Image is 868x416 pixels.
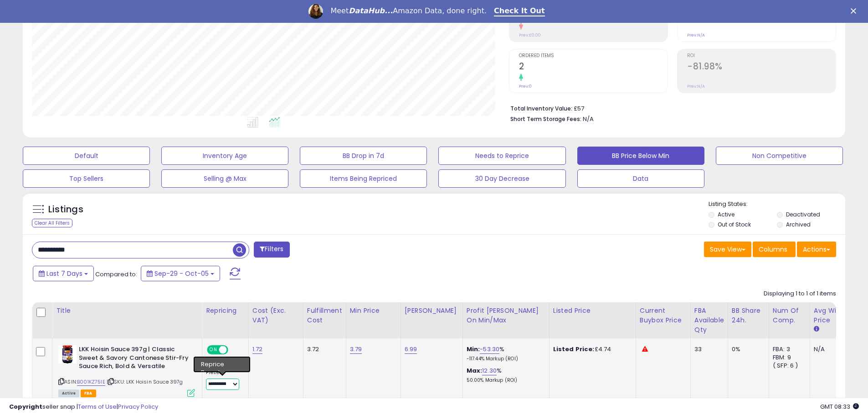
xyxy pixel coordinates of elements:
th: The percentage added to the cost of goods (COGS) that forms the calculator for Min & Max prices. [462,302,549,338]
div: Listed Price [553,306,632,316]
b: LKK Hoisin Sauce 397g | Classic Sweet & Savory Cantonese Stir-Fry Sauce Rich, Bold & Versatile [79,345,190,373]
small: Avg Win Price. [814,325,819,333]
button: BB Drop in 7d [300,147,427,165]
button: Actions [797,242,836,257]
div: ( SFP: 6 ) [773,362,803,370]
div: FBA: 3 [773,345,803,353]
small: Prev: N/A [687,84,705,89]
div: Fulfillment Cost [307,306,342,325]
p: Listing States: [709,200,845,209]
button: Non Competitive [716,147,843,165]
small: Prev: 0 [519,84,532,89]
div: Clear All Filters [32,219,72,227]
div: seller snap | | [9,403,158,411]
div: Preset: [206,369,241,390]
li: £57 [510,102,829,113]
button: Save View [704,242,751,257]
span: N/A [583,115,594,123]
div: Close [851,8,860,14]
label: Archived [786,221,811,228]
div: 3.72 [307,345,339,353]
b: Listed Price: [553,345,595,353]
div: Repricing [206,306,245,316]
button: Data [577,169,704,188]
button: Default [23,147,150,165]
span: All listings currently available for purchase on Amazon [58,390,79,397]
span: FBA [81,390,96,397]
p: 50.00% Markup (ROI) [467,377,542,384]
a: B001KZ75IE [77,378,105,386]
button: 30 Day Decrease [438,169,565,188]
h2: -81.98% [687,61,836,74]
div: ASIN: [58,345,195,396]
p: -117.44% Markup (ROI) [467,356,542,362]
button: Items Being Repriced [300,169,427,188]
label: Active [718,211,734,218]
button: Sep-29 - Oct-05 [141,266,220,281]
a: -53.30 [480,345,499,354]
a: 1.72 [252,345,263,354]
div: [PERSON_NAME] [405,306,459,316]
span: OFF [227,346,241,354]
button: Top Sellers [23,169,150,188]
div: FBA Available Qty [694,306,724,335]
div: % [467,345,542,362]
span: ON [208,346,219,354]
button: Needs to Reprice [438,147,565,165]
small: Prev: £0.00 [519,32,541,38]
span: Sep-29 - Oct-05 [154,269,209,278]
div: Title [56,306,198,316]
b: Total Inventory Value: [510,105,572,112]
div: Displaying 1 to 1 of 1 items [764,290,836,298]
img: Profile image for Georgie [308,4,323,19]
a: 3.79 [350,345,362,354]
label: Deactivated [786,211,820,218]
button: Filters [254,242,289,258]
button: Columns [753,242,796,257]
div: £4.74 [553,345,629,353]
div: Min Price [350,306,397,316]
b: Min: [467,345,480,353]
div: 0% [732,345,762,353]
span: Last 7 Days [46,269,82,278]
div: Amazon AI * [206,359,241,368]
button: BB Price Below Min [577,147,704,165]
img: 413ey8AEHhL._SL40_.jpg [58,345,77,363]
div: Meet Amazon Data, done right. [330,6,487,16]
button: Last 7 Days [33,266,94,281]
small: Prev: N/A [687,32,705,38]
div: Avg Win Price [814,306,847,325]
a: 6.99 [405,345,417,354]
button: Inventory Age [161,147,288,165]
a: 12.30 [482,366,497,375]
b: Short Term Storage Fees: [510,115,581,123]
div: Current Buybox Price [640,306,687,325]
div: N/A [814,345,844,353]
span: ROI [687,53,836,58]
div: Profit [PERSON_NAME] on Min/Max [467,306,545,325]
label: Out of Stock [718,221,751,228]
div: FBM: 9 [773,353,803,362]
i: DataHub... [349,6,393,15]
span: Ordered Items [519,53,668,58]
div: % [467,367,542,384]
span: Compared to: [95,270,137,279]
span: | SKU: LKK Hoisin Sauce 397g [107,378,183,385]
a: Terms of Use [78,402,117,411]
div: Num of Comp. [773,306,806,325]
a: Check It Out [494,6,545,16]
span: Columns [759,245,787,254]
div: 33 [694,345,721,353]
a: Privacy Policy [118,402,158,411]
button: Selling @ Max [161,169,288,188]
span: 2025-10-14 08:33 GMT [820,402,859,411]
strong: Copyright [9,402,42,411]
div: BB Share 24h. [732,306,765,325]
h5: Listings [48,203,83,216]
b: Max: [467,366,483,375]
h2: 2 [519,61,668,74]
div: Cost (Exc. VAT) [252,306,299,325]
